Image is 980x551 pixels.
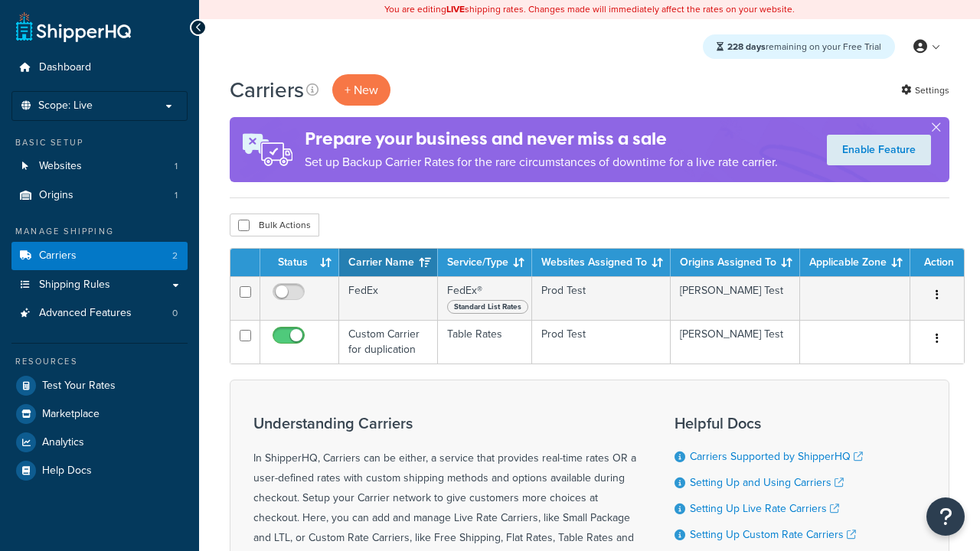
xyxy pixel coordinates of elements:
a: Help Docs [11,457,188,484]
td: FedEx® [438,276,532,320]
td: [PERSON_NAME] Test [671,320,800,364]
h4: Prepare your business and never miss a sale [305,126,778,152]
span: 1 [175,189,178,202]
td: FedEx [339,276,438,320]
td: [PERSON_NAME] Test [671,276,800,320]
a: Settings [901,80,949,101]
button: + New [332,74,390,106]
a: Advanced Features 0 [11,299,188,328]
div: Basic Setup [11,136,188,149]
span: 1 [175,160,178,173]
span: Scope: Live [38,99,93,112]
span: Dashboard [39,61,91,74]
span: Advanced Features [39,307,132,320]
h1: Carriers [230,75,304,105]
span: Analytics [42,436,84,449]
a: Setting Up and Using Carriers [690,474,844,491]
span: Standard List Rates [447,300,528,314]
a: Shipping Rules [11,271,188,299]
span: Marketplace [42,408,100,421]
li: Websites [11,152,188,181]
a: Setting Up Custom Rate Carriers [690,527,856,543]
a: Carriers Supported by ShipperHQ [690,448,863,465]
span: Help Docs [42,465,92,478]
div: Resources [11,355,188,368]
li: Origins [11,181,188,210]
span: 2 [172,249,178,262]
b: LIVE [446,2,465,16]
th: Websites Assigned To: activate to sort column ascending [532,249,671,276]
a: Setting Up Live Rate Carriers [690,500,839,517]
th: Carrier Name: activate to sort column ascending [339,249,438,276]
a: Carriers 2 [11,242,188,270]
td: Prod Test [532,276,671,320]
th: Action [910,249,964,276]
h3: Understanding Carriers [253,415,636,432]
th: Status: activate to sort column ascending [260,249,339,276]
button: Open Resource Center [926,497,965,536]
a: Origins 1 [11,181,188,210]
th: Origins Assigned To: activate to sort column ascending [671,249,800,276]
a: ShipperHQ Home [16,11,131,42]
a: Websites 1 [11,152,188,181]
th: Service/Type: activate to sort column ascending [438,249,532,276]
button: Bulk Actions [230,214,319,236]
span: 0 [172,307,178,320]
td: Custom Carrier for duplication [339,320,438,364]
li: Carriers [11,242,188,270]
span: Websites [39,160,82,173]
span: Carriers [39,249,77,262]
img: ad-rules-rateshop-fe6ec290ccb7230408bd80ed9643f0289d75e0ffd9eb532fc0e269fcd187b520.png [230,117,305,182]
div: remaining on your Free Trial [703,34,895,59]
td: Table Rates [438,320,532,364]
span: Origins [39,189,73,202]
div: Manage Shipping [11,225,188,238]
td: Prod Test [532,320,671,364]
a: Enable Feature [827,135,931,165]
li: Advanced Features [11,299,188,328]
a: Test Your Rates [11,372,188,399]
a: Dashboard [11,54,188,82]
a: Analytics [11,429,188,456]
a: Marketplace [11,400,188,428]
h3: Helpful Docs [675,415,874,432]
span: Test Your Rates [42,380,116,393]
strong: 228 days [727,40,766,54]
th: Applicable Zone: activate to sort column ascending [800,249,910,276]
span: Shipping Rules [39,279,110,292]
p: Set up Backup Carrier Rates for the rare circumstances of downtime for a live rate carrier. [305,152,778,173]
